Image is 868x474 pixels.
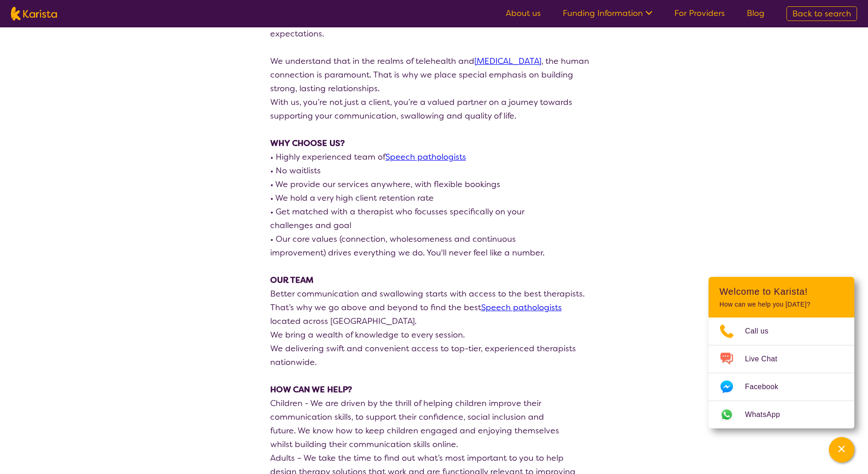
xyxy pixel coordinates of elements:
p: That’s why we go above and beyond to find the best [270,301,598,314]
span: Facebook [745,380,789,394]
p: • We provide our services anywhere, with flexible bookings [270,177,598,191]
a: Speech pathologists [385,151,466,162]
a: Blog [747,8,765,19]
p: located across [GEOGRAPHIC_DATA]. [270,314,598,328]
p: With us, you’re not just a client, you’re a valued partner on a journey towards supporting your c... [270,95,598,123]
p: • Our core values (connection, wholesomeness and continuous [270,232,598,246]
a: Speech pathologists [481,302,562,313]
p: challenges and goal [270,219,598,232]
p: • Get matched with a therapist who focusses specifically on your [270,205,598,219]
p: • Highly experienced team of [270,150,598,164]
p: Adults – We take the time to find out what’s most important to you to help [270,451,598,465]
strong: OUR TEAM [270,275,313,286]
p: Children - We are driven by the thrill of helping children improve their [270,396,598,410]
a: Funding Information [563,8,652,19]
p: We delivering swift and convenient access to top-tier, experienced therapists [270,342,598,355]
div: Channel Menu [709,277,854,428]
a: [MEDICAL_DATA] [474,56,541,67]
p: communication skills, to support their confidence, social inclusion and [270,410,598,424]
a: About us [506,8,541,19]
a: Back to search [786,6,857,21]
img: Karista logo [11,7,57,21]
button: Channel Menu [829,437,854,463]
a: Web link opens in a new tab. [709,401,854,428]
p: • We hold a very high client retention rate [270,191,598,205]
p: How can we help you [DATE]? [719,301,843,308]
p: whilst building their communication skills online. [270,438,598,451]
span: WhatsApp [745,408,791,422]
ul: Choose channel [709,318,854,428]
strong: HOW CAN WE HELP? [270,384,352,395]
span: Live Chat [745,352,788,366]
h2: Welcome to Karista! [719,286,843,297]
p: Better communication and swallowing starts with access to the best therapists. [270,287,598,301]
span: Back to search [792,8,851,19]
p: nationwide. [270,355,598,369]
strong: WHY CHOOSE US? [270,138,345,149]
a: For Providers [674,8,725,19]
p: We understand that in the realms of telehealth and , the human connection is paramount. That is w... [270,54,598,95]
p: improvement) drives everything we do. You'll never feel like a number. [270,246,598,260]
span: Call us [745,324,780,338]
p: We bring a wealth of knowledge to every session. [270,328,598,342]
p: • No waitlists [270,164,598,177]
p: future. We know how to keep children engaged and enjoying themselves [270,424,598,438]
